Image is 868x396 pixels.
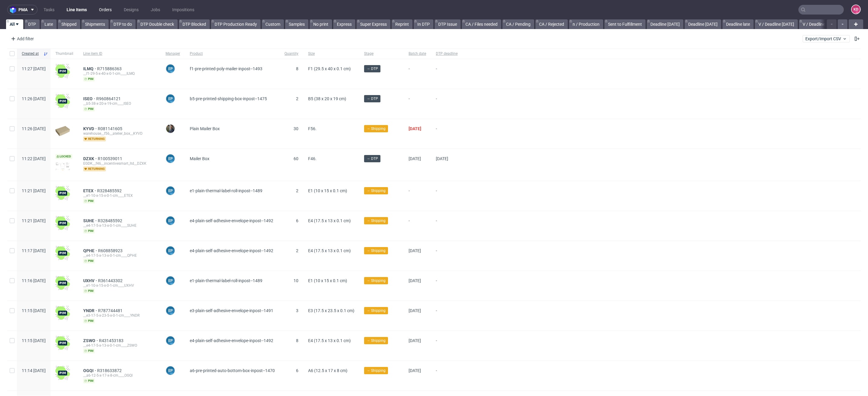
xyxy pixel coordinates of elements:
[166,64,175,73] figcaption: EP
[436,156,448,161] span: [DATE]
[7,5,38,15] button: pma
[83,259,95,263] span: pim
[367,126,386,131] span: → Shipping
[535,19,568,29] a: CA / Rejected
[55,246,70,260] img: wHgJFi1I6lmhQAAAABJRU5ErkJggg==
[22,338,46,343] span: 11:15 [DATE]
[436,188,458,203] span: -
[97,66,123,71] a: R715886363
[367,278,386,283] span: → Shipping
[83,343,156,348] div: __e4-17-5-x-13-x-0-1-cm____ZSWO
[83,96,96,101] a: ISEO
[83,278,98,283] a: UXHV
[190,248,273,253] span: e4-plain-self-adhesive-envelope-inpost--1492
[502,19,534,29] a: CA / Pending
[83,66,97,71] a: ILMQ
[22,96,46,101] span: 11:26 [DATE]
[805,36,847,41] span: Export/Import CSV
[120,5,142,15] a: Designs
[722,19,754,29] a: Deadline late
[296,308,298,313] span: 3
[190,96,267,101] span: b5-pre-printed-shipping-box-inpost--1475
[392,19,413,29] a: Reprint
[308,51,354,56] span: Size
[83,199,95,203] span: pim
[98,248,124,253] span: R608858923
[755,19,798,29] a: V / Deadline [DATE]
[18,8,28,12] span: pma
[852,5,860,14] figcaption: KD
[409,51,426,56] span: Batch date
[296,248,298,253] span: 2
[166,216,175,225] figcaption: EP
[296,66,298,71] span: 8
[357,19,390,29] a: Super Express
[83,253,156,258] div: __e4-17-5-x-13-x-0-1-cm____QPHE
[99,338,125,343] span: R431453183
[409,278,421,283] span: [DATE]
[296,338,298,343] span: 8
[414,19,433,29] a: In DTP
[83,161,156,166] div: EGDK__f46__incentivesmart_ltd__DZXK
[308,96,346,101] span: B5 (38 x 20 x 19 cm)
[98,156,123,161] a: R100539011
[296,218,298,223] span: 6
[55,336,70,350] img: wHgJFi1I6lmhQAAAABJRU5ErkJggg==
[22,156,46,161] span: 11:22 [DATE]
[83,71,156,76] div: __f1-29-5-x-40-x-0-1-cm____ILMQ
[83,218,98,223] a: SUHE
[308,218,351,223] span: E4 (17.5 x 13 x 0.1 cm)
[55,186,70,200] img: wHgJFi1I6lmhQAAAABJRU5ErkJggg==
[367,156,378,161] span: → DTP
[308,278,347,283] span: E1 (10 x 15 x 0.1 cm)
[22,278,46,283] span: 11:16 [DATE]
[96,96,122,101] span: R960864121
[436,368,458,383] span: -
[83,283,156,288] div: __e1-10-x-15-x-0-1-cm____UXHV
[83,137,106,141] span: returning
[83,378,95,383] span: pim
[409,218,426,233] span: -
[409,368,421,373] span: [DATE]
[308,188,347,193] span: E1 (10 x 15 x 0.1 cm)
[296,368,298,373] span: 6
[147,5,164,15] a: Jobs
[98,308,124,313] a: R787744481
[166,94,175,103] figcaption: EP
[83,248,98,253] a: QPHE
[308,338,351,343] span: E4 (17.5 x 13 x 0.1 cm)
[83,51,156,56] span: Line item ID
[22,368,46,373] span: 11:14 [DATE]
[166,276,175,285] figcaption: EP
[22,308,46,313] span: 11:15 [DATE]
[166,51,180,56] span: Manager
[83,289,95,293] span: pim
[310,19,332,29] a: No print
[296,96,298,101] span: 2
[83,313,156,318] div: __e3-17-5-x-23-5-x-0-1-cm____YNDR
[262,19,284,29] a: Custom
[22,188,46,193] span: 11:21 [DATE]
[83,126,98,131] span: KYVD
[294,126,298,131] span: 30
[166,124,175,133] img: Maciej Sobola
[409,308,421,313] span: [DATE]
[190,218,273,223] span: e4-plain-self-adhesive-envelope-inpost--1492
[55,162,70,170] img: version_two_editor_design.png
[95,5,115,15] a: Orders
[190,66,262,71] span: f1-pre-printed-poly-mailer-inpost--1493
[179,19,210,29] a: DTP Blocked
[83,107,95,111] span: pim
[83,188,97,193] span: ETEX
[190,51,275,56] span: Product
[83,308,98,313] a: YNDR
[436,96,458,111] span: -
[604,19,646,29] a: Sent to Fulfillment
[98,218,123,223] span: R328485592
[436,248,458,263] span: -
[137,19,178,29] a: DTP Double check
